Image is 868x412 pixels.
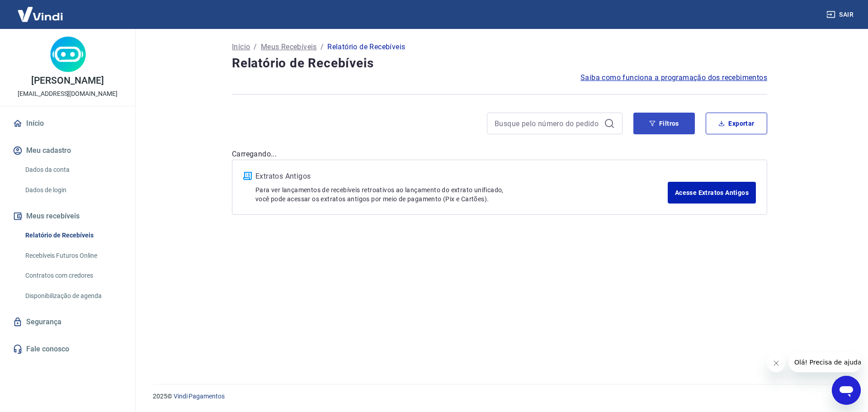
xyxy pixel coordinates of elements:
[22,161,124,179] a: Dados da conta
[11,141,124,161] button: Meu cadastro
[11,0,70,28] img: Vindi
[327,42,405,52] p: Relatório de Recebíveis
[580,72,767,83] a: Saiba como funciona a programação dos recebimentos
[11,339,124,359] a: Fale conosco
[255,185,668,204] p: Para ver lançamentos de recebíveis retroativos ao lançamento do extrato unificado, você pode aces...
[789,352,861,372] iframe: Mensagem da empresa
[767,354,785,372] iframe: Fechar mensagem
[174,393,225,400] a: Vindi Pagamentos
[254,42,257,52] p: /
[255,171,668,182] p: Extratos Antigos
[232,149,767,160] p: Carregando...
[18,89,118,99] p: [EMAIL_ADDRESS][DOMAIN_NAME]
[321,42,324,52] p: /
[232,54,767,72] h4: Relatório de Recebíveis
[261,42,317,52] a: Meus Recebíveis
[495,117,600,130] input: Busque pelo número do pedido
[825,6,857,23] button: Sair
[11,114,124,133] a: Início
[22,181,124,199] a: Dados de login
[5,6,76,14] span: Olá! Precisa de ajuda?
[153,392,846,401] p: 2025 ©
[22,226,124,245] a: Relatório de Recebíveis
[50,36,86,72] img: 513d0272-ef86-4439-97b0-e01385edb4e0.jpeg
[232,42,250,52] a: Início
[668,182,756,204] a: Acesse Extratos Antigos
[22,266,124,285] a: Contratos com credores
[11,206,124,226] button: Meus recebíveis
[832,376,861,405] iframe: Botão para abrir a janela de mensagens
[11,312,124,332] a: Segurança
[22,246,124,265] a: Recebíveis Futuros Online
[31,76,104,85] p: [PERSON_NAME]
[633,113,695,134] button: Filtros
[243,172,252,180] img: ícone
[22,287,124,305] a: Disponibilização de agenda
[706,113,767,134] button: Exportar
